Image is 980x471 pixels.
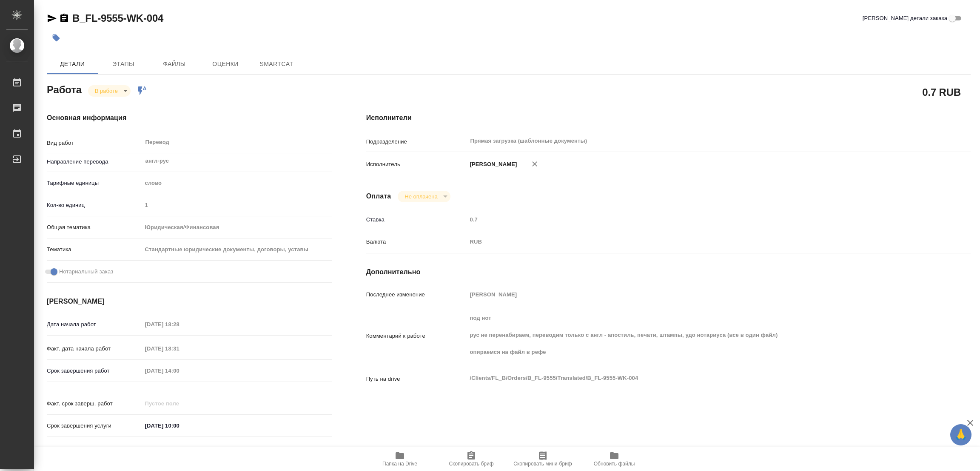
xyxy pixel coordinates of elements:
p: Направление перевода [47,158,142,166]
input: Пустое поле [142,318,217,330]
button: Скопировать ссылку для ЯМессенджера [47,13,57,23]
input: Пустое поле [142,342,217,355]
h2: 0.7 RUB [922,85,961,99]
p: Исполнитель [366,160,467,169]
p: [PERSON_NAME] [467,160,517,169]
span: 🙏 [954,426,968,444]
button: Не оплачена [402,193,440,200]
input: ✎ Введи что-нибудь [142,419,217,432]
p: Общая тематика [47,223,142,232]
p: Ставка [366,215,467,224]
h4: Оплата [366,191,391,201]
input: Пустое поле [142,199,332,211]
div: слово [142,176,332,190]
input: Пустое поле [467,213,920,226]
p: Комментарий к работе [366,332,467,340]
div: В работе [398,191,450,202]
span: Нотариальный заказ [59,267,113,276]
button: Обновить файлы [578,447,650,471]
h2: Работа [47,81,82,97]
button: В работе [92,87,120,95]
p: Валюта [366,238,467,246]
input: Пустое поле [467,288,920,301]
span: Этапы [103,59,144,69]
h4: Основная информация [47,113,332,123]
p: Путь на drive [366,375,467,383]
span: [PERSON_NAME] детали заказа [863,14,947,23]
span: Оценки [205,59,246,69]
a: B_FL-9555-WK-004 [72,12,163,24]
button: 🙏 [950,424,971,445]
h4: Дополнительно [366,267,971,277]
p: Подразделение [366,138,467,146]
button: Скопировать бриф [436,447,507,471]
div: В работе [88,85,131,97]
input: Пустое поле [142,397,217,410]
p: Факт. дата начала работ [47,345,142,353]
div: RUB [467,235,920,249]
div: Стандартные юридические документы, договоры, уставы [142,242,332,257]
p: Последнее изменение [366,290,467,299]
input: Пустое поле [142,365,217,377]
span: Скопировать мини-бриф [513,461,572,467]
button: Удалить исполнителя [525,155,544,173]
button: Скопировать мини-бриф [507,447,578,471]
textarea: под нот рус не перенабираем, переводим только с англ - апостиль, печати, штампы, удо нотариуса (в... [467,311,920,359]
p: Тарифные единицы [47,179,142,187]
p: Факт. срок заверш. работ [47,399,142,408]
span: SmartCat [256,59,297,69]
p: Дата начала работ [47,320,142,329]
span: Обновить файлы [594,461,635,467]
div: Юридическая/Финансовая [142,220,332,235]
span: Файлы [154,59,195,69]
button: Папка на Drive [364,447,436,471]
textarea: /Clients/FL_B/Orders/B_FL-9555/Translated/B_FL-9555-WK-004 [467,371,920,385]
button: Добавить тэг [47,29,66,47]
span: Детали [52,59,93,69]
p: Кол-во единиц [47,201,142,210]
h4: [PERSON_NAME] [47,296,332,307]
h4: Исполнители [366,113,971,123]
p: Срок завершения работ [47,367,142,375]
p: Срок завершения услуги [47,422,142,430]
span: Скопировать бриф [449,461,493,467]
p: Тематика [47,245,142,254]
span: Папка на Drive [382,461,417,467]
button: Скопировать ссылку [59,13,69,23]
p: Вид работ [47,139,142,147]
